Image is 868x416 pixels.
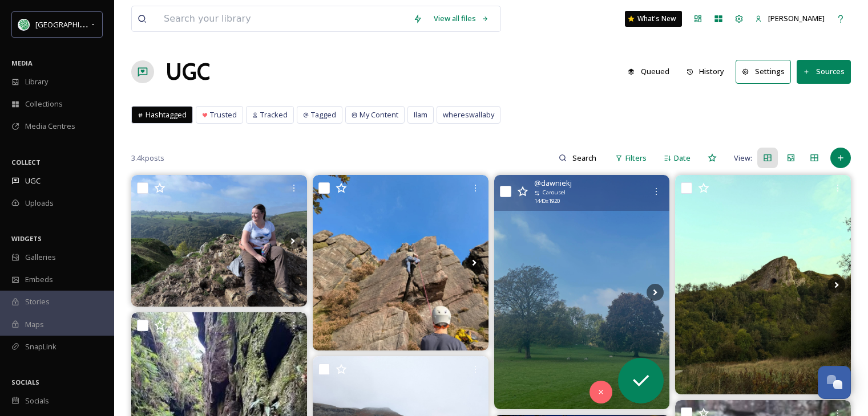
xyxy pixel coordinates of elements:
a: History [681,60,736,83]
span: Media Centres [25,121,75,132]
span: Tracked [260,109,288,120]
span: Trusted [210,109,237,120]
span: UGC [25,176,41,186]
span: Carousel [543,189,566,197]
span: Hashtagged [146,109,187,120]
span: whereswallaby [443,109,494,120]
input: Search your library [158,6,407,31]
span: 3.4k posts [131,153,164,164]
span: [GEOGRAPHIC_DATA] [35,19,108,30]
span: Stories [25,296,50,307]
span: Filters [625,153,647,164]
a: Queued [622,60,681,83]
img: Facebook%20Icon.png [18,19,30,30]
span: MEDIA [11,59,33,67]
span: Tagged [311,109,336,120]
img: Had a great couple of days climbing with peakclimbingschool in The Roaches, Peak District. Learne... [313,175,488,350]
span: Socials [25,395,49,406]
button: History [681,60,730,83]
span: Maps [25,319,44,330]
span: Ilam [414,109,427,120]
span: Embeds [25,274,53,285]
span: Uploads [25,198,54,209]
button: Queued [622,60,675,83]
span: WIDGETS [11,234,42,243]
a: [PERSON_NAME] [749,7,830,30]
span: @ dawniekj [534,178,572,189]
button: Settings [736,60,791,83]
img: When your boy wants to go to Alton towers with his mates and you don’t. The perfect setting for a... [494,175,670,409]
a: Settings [736,60,797,83]
a: UGC [165,55,210,89]
span: SnapLink [25,341,56,352]
input: Search [567,146,604,169]
button: Open Chat [818,366,851,399]
img: Twas a mad few days #birmingham #reddich #crawlers #piercetheveil #thorscave #peaks [675,175,851,394]
span: 1440 x 1920 [534,197,560,205]
span: View: [734,153,752,164]
span: SOCIALS [11,378,39,386]
a: What's New [625,11,682,27]
img: Trying to look all nonchalant at the peak of Thor’s Cave… but I’m all red faced and sweaty from a... [131,175,307,307]
span: Galleries [25,252,56,263]
span: COLLECT [11,158,41,166]
a: View all files [428,7,495,30]
span: Collections [25,99,63,109]
span: Date [674,153,691,164]
span: [PERSON_NAME] [768,13,825,23]
span: Library [25,76,48,87]
span: My Content [360,109,398,120]
button: Sources [797,60,851,83]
